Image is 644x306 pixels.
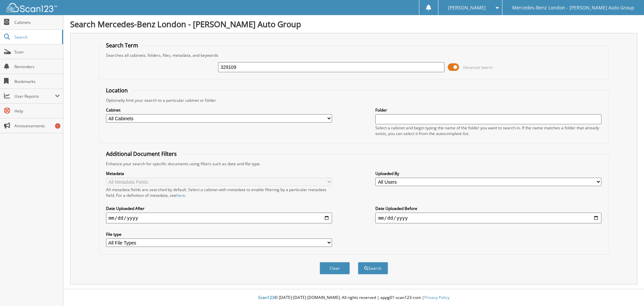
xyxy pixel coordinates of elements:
[103,87,131,94] legend: Location
[320,262,350,274] button: Clear
[358,262,388,274] button: Search
[14,93,55,99] span: User Reports
[106,231,332,237] label: File type
[448,6,486,10] span: [PERSON_NAME]
[512,6,634,10] span: Mercedes-Benz London - [PERSON_NAME] Auto Group
[14,49,60,55] span: Scan
[424,295,449,300] a: Privacy Policy
[375,171,601,176] label: Uploaded By
[106,187,332,198] div: All metadata fields are searched by default. Select a cabinet with metadata to enable filtering b...
[103,52,605,58] div: Searches all cabinets, folders, files, metadata, and keywords
[106,206,332,211] label: Date Uploaded After
[103,42,142,49] legend: Search Term
[610,274,644,306] iframe: Chat Widget
[375,206,601,211] label: Date Uploaded Before
[14,34,59,40] span: Search
[258,295,274,300] span: Scan123
[14,79,60,84] span: Bookmarks
[106,107,332,113] label: Cabinet
[7,3,57,12] img: scan123-logo-white.svg
[375,107,601,113] label: Folder
[14,123,60,129] span: Announcements
[103,150,180,158] legend: Additional Document Filters
[375,213,601,223] input: end
[106,171,332,176] label: Metadata
[14,19,60,25] span: Cabinets
[63,290,644,306] div: © [DATE]-[DATE] [DOMAIN_NAME]. All rights reserved | appg01-scan123-com |
[103,161,605,167] div: Enhance your search for specific documents using filters such as date and file type.
[375,125,601,136] div: Select a cabinet and begin typing the name of the folder you want to search in. If the name match...
[14,64,60,70] span: Reminders
[55,123,60,129] div: 1
[103,97,605,103] div: Optionally limit your search to a particular cabinet or folder
[106,213,332,223] input: start
[176,192,185,198] a: here
[463,65,493,70] span: Advanced Search
[70,18,637,30] h1: Search Mercedes-Benz London - [PERSON_NAME] Auto Group
[14,108,60,114] span: Help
